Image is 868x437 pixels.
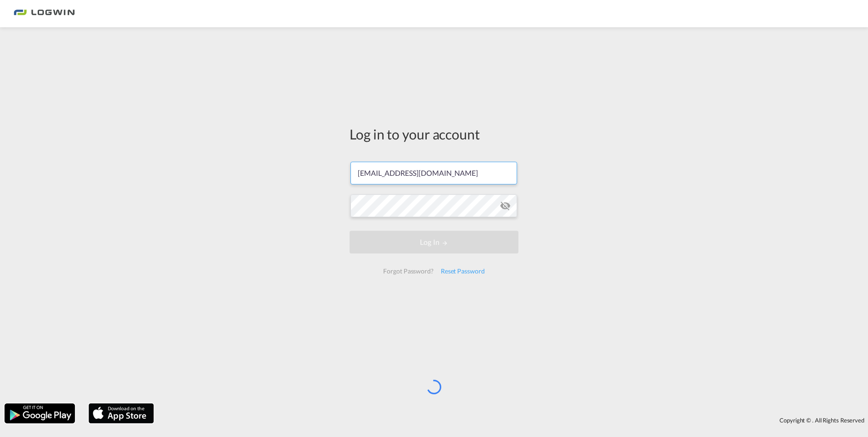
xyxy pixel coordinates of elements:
[14,4,75,24] img: bc73a0e0d8c111efacd525e4c8ad7d32.png
[350,124,518,144] div: Log in to your account
[4,402,76,424] img: google.png
[158,412,868,428] div: Copyright © . All Rights Reserved
[437,263,488,279] div: Reset Password
[88,402,155,424] img: apple.png
[500,200,511,211] md-icon: icon-eye-off
[350,162,517,184] input: Enter email/phone number
[350,231,518,253] button: LOGIN
[380,263,437,279] div: Forgot Password?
